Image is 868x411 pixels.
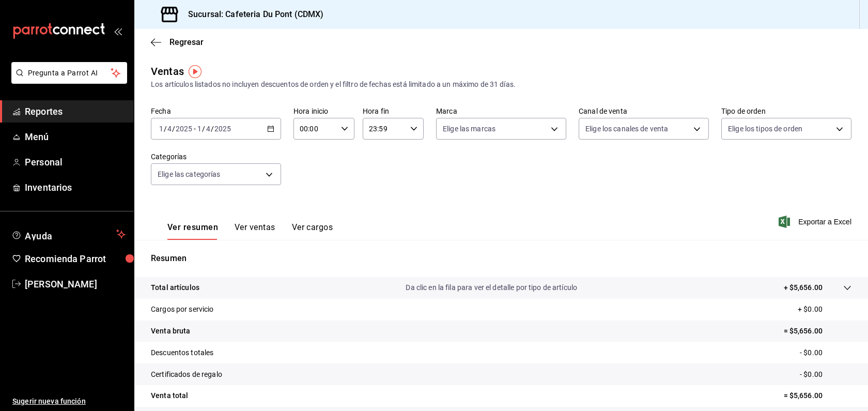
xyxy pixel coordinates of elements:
span: Ayuda [25,228,112,240]
button: Exportar a Excel [781,216,851,228]
button: Pregunta a Parrot AI [11,62,127,84]
p: Total artículos [151,282,199,293]
span: Menú [25,130,126,144]
p: Venta total [151,390,188,401]
div: Los artículos listados no incluyen descuentos de orden y el filtro de fechas está limitado a un m... [151,79,851,90]
span: Personal [25,155,126,169]
span: Inventarios [25,180,126,194]
span: Elige las marcas [443,124,495,134]
div: Ventas [151,64,184,79]
input: -- [167,125,172,133]
h3: Sucursal: Cafeteria Du Pont (CDMX) [180,8,323,21]
span: / [164,125,167,133]
span: [PERSON_NAME] [25,277,126,291]
p: Da clic en la fila para ver el detalle por tipo de artículo [406,282,577,293]
input: ---- [175,125,193,133]
span: Sugerir nueva función [12,396,126,407]
span: Elige las categorías [158,169,221,179]
p: - $0.00 [800,347,851,358]
input: -- [206,125,211,133]
span: / [211,125,214,133]
p: + $0.00 [798,304,851,315]
input: -- [197,125,202,133]
p: - $0.00 [800,369,851,380]
span: / [202,125,205,133]
label: Marca [436,108,566,115]
input: ---- [214,125,231,133]
label: Hora fin [363,108,424,115]
p: = $5,656.00 [784,326,851,337]
label: Fecha [151,108,281,115]
label: Hora inicio [293,108,354,115]
span: Regresar [169,37,204,47]
button: Regresar [151,37,204,47]
span: Elige los tipos de orden [728,124,802,134]
label: Canal de venta [579,108,709,115]
p: + $5,656.00 [784,282,823,293]
span: Recomienda Parrot [25,252,126,266]
button: open_drawer_menu [114,27,122,35]
p: Descuentos totales [151,347,213,358]
span: - [194,125,196,133]
p: Certificados de regalo [151,369,222,380]
p: = $5,656.00 [784,390,851,401]
label: Categorías [151,153,281,160]
span: Pregunta a Parrot AI [28,68,111,79]
img: Tooltip marker [189,65,202,78]
a: Pregunta a Parrot AI [7,75,127,86]
button: Ver ventas [235,222,275,240]
label: Tipo de orden [721,108,851,115]
span: Elige los canales de venta [585,124,668,134]
button: Ver resumen [167,222,218,240]
div: navigation tabs [167,222,333,240]
span: Reportes [25,104,126,118]
input: -- [159,125,164,133]
button: Ver cargos [292,222,333,240]
p: Resumen [151,252,851,265]
p: Venta bruta [151,326,190,337]
span: / [172,125,175,133]
p: Cargos por servicio [151,304,214,315]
